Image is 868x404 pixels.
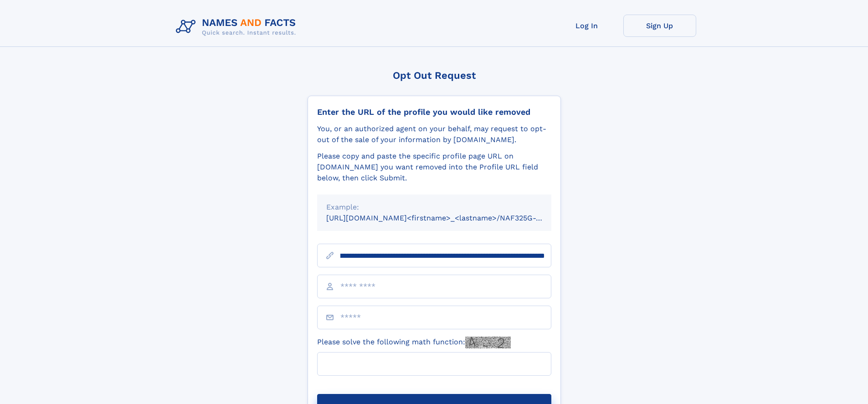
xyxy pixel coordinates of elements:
[317,123,551,145] div: You, or an authorized agent on your behalf, may request to opt-out of the sale of your informatio...
[172,15,303,39] img: Logo Names and Facts
[550,15,623,37] a: Log In
[326,202,542,213] div: Example:
[308,70,561,81] div: Opt Out Request
[317,151,551,184] div: Please copy and paste the specific profile page URL on [DOMAIN_NAME] you want removed into the Pr...
[623,15,696,37] a: Sign Up
[317,337,511,348] label: Please solve the following math function:
[317,107,551,117] div: Enter the URL of the profile you would like removed
[326,214,569,222] small: [URL][DOMAIN_NAME]<firstname>_<lastname>/NAF325G-xxxxxxxx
